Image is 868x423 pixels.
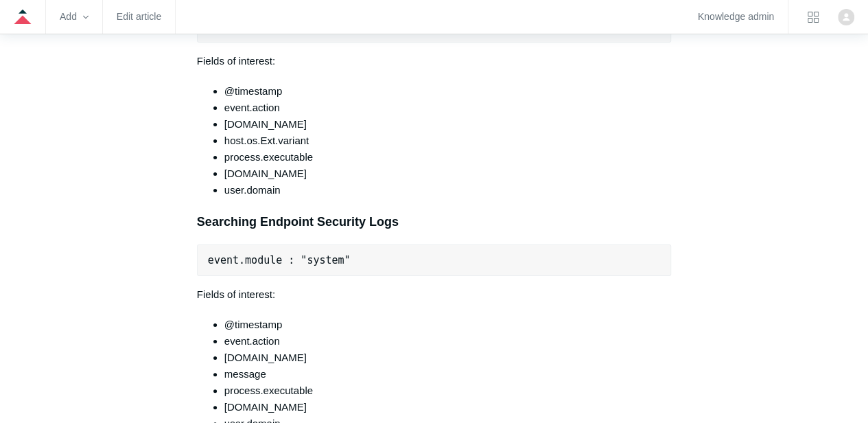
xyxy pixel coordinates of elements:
[197,286,671,303] p: Fields of interest:
[838,9,854,25] zd-hc-trigger: Click your profile icon to open the profile menu
[197,212,671,232] h3: Searching Endpoint Security Logs
[224,149,671,165] li: process.executable
[224,350,671,366] li: [DOMAIN_NAME]
[698,13,774,21] a: Knowledge admin
[224,83,671,100] li: @timestamp
[224,165,671,182] li: [DOMAIN_NAME]
[224,366,671,382] li: message
[224,116,671,133] li: [DOMAIN_NAME]
[197,53,671,69] p: Fields of interest:
[197,244,671,276] pre: event.module : "system"
[838,9,854,25] img: user avatar
[224,182,671,198] li: user.domain
[224,317,671,333] li: @timestamp
[224,382,671,399] li: process.executable
[117,13,161,21] a: Edit article
[224,133,671,149] li: host.os.Ext.variant
[224,399,671,415] li: [DOMAIN_NAME]
[60,13,89,21] zd-hc-trigger: Add
[224,100,671,116] li: event.action
[224,333,671,350] li: event.action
